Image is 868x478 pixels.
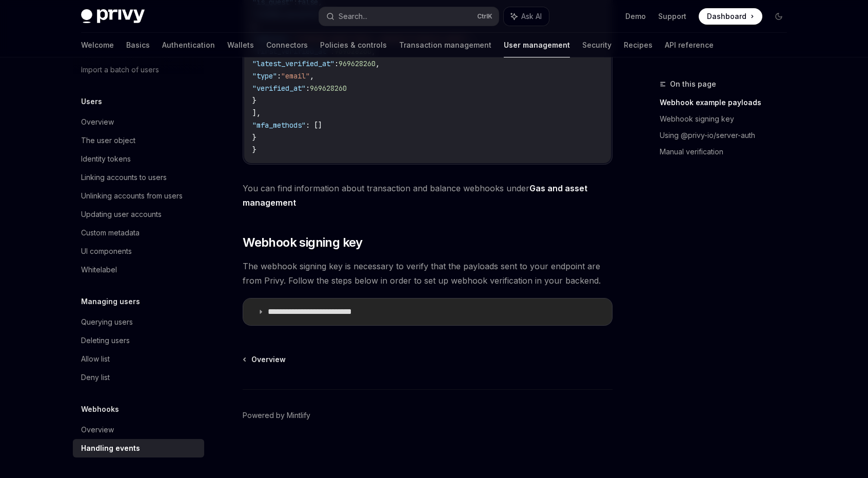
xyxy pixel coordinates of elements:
[244,354,286,365] a: Overview
[306,84,310,93] span: :
[73,205,204,224] a: Updating user accounts
[73,261,204,279] a: Whitelabel
[310,84,347,93] span: 969628260
[582,33,611,57] a: Security
[376,59,380,68] span: ,
[699,8,762,25] a: Dashboard
[81,116,114,128] div: Overview
[339,10,367,23] div: Search...
[81,353,110,365] div: Allow list
[81,442,140,454] div: Handling events
[658,11,686,22] a: Support
[243,259,613,288] span: The webhook signing key is necessary to verify that the payloads sent to your endpoint are from P...
[81,33,114,57] a: Welcome
[252,59,334,68] span: "latest_verified_at"
[660,111,795,127] a: Webhook signing key
[521,11,542,22] span: Ask AI
[81,95,102,108] h5: Users
[504,33,570,57] a: User management
[73,331,204,350] a: Deleting users
[243,410,310,421] a: Powered by Mintlify
[81,371,110,384] div: Deny list
[399,33,491,57] a: Transaction management
[73,131,204,150] a: The user object
[81,316,133,328] div: Querying users
[81,264,117,276] div: Whitelabel
[252,133,257,142] span: }
[81,134,135,147] div: The user object
[227,33,254,57] a: Wallets
[81,9,145,24] img: dark logo
[319,7,499,26] button: Search...CtrlK
[73,350,204,368] a: Allow list
[334,59,339,68] span: :
[660,127,795,144] a: Using @privy-io/server-auth
[73,421,204,439] a: Overview
[73,224,204,242] a: Custom metadata
[81,153,131,165] div: Identity tokens
[252,96,257,105] span: }
[252,108,261,117] span: ],
[624,33,653,57] a: Recipes
[73,439,204,457] a: Handling events
[660,144,795,160] a: Manual verification
[281,71,310,81] span: "email"
[81,245,132,257] div: UI components
[266,33,308,57] a: Connectors
[252,145,257,154] span: }
[73,187,204,205] a: Unlinking accounts from users
[126,33,150,57] a: Basics
[771,8,787,25] button: Toggle dark mode
[707,11,746,22] span: Dashboard
[625,11,646,22] a: Demo
[277,71,281,81] span: :
[243,181,613,210] span: You can find information about transaction and balance webhooks under
[81,227,140,239] div: Custom metadata
[81,424,114,436] div: Overview
[81,171,167,184] div: Linking accounts to users
[73,150,204,168] a: Identity tokens
[73,368,204,387] a: Deny list
[73,242,204,261] a: UI components
[81,295,140,308] h5: Managing users
[251,354,286,365] span: Overview
[477,12,492,21] span: Ctrl K
[252,121,306,130] span: "mfa_methods"
[81,334,130,347] div: Deleting users
[504,7,549,26] button: Ask AI
[81,403,119,415] h5: Webhooks
[73,313,204,331] a: Querying users
[81,190,183,202] div: Unlinking accounts from users
[310,71,314,81] span: ,
[660,94,795,111] a: Webhook example payloads
[243,234,363,251] span: Webhook signing key
[81,208,162,221] div: Updating user accounts
[252,84,306,93] span: "verified_at"
[670,78,716,90] span: On this page
[73,113,204,131] a: Overview
[306,121,322,130] span: : []
[252,71,277,81] span: "type"
[665,33,714,57] a: API reference
[320,33,387,57] a: Policies & controls
[339,59,376,68] span: 969628260
[73,168,204,187] a: Linking accounts to users
[162,33,215,57] a: Authentication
